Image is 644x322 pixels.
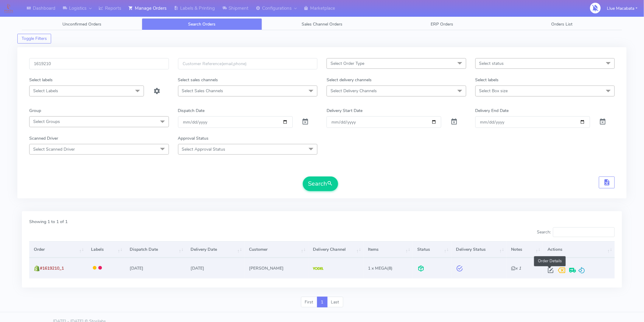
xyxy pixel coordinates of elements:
span: Select Scanned Driver [33,146,75,152]
button: Search [303,177,338,191]
span: Select Sales Channels [182,88,223,94]
th: Actions: activate to sort column ascending [543,241,615,258]
th: Customer: activate to sort column ascending [244,241,308,258]
td: [PERSON_NAME] [244,258,308,278]
i: x 1 [511,265,521,271]
th: Delivery Channel: activate to sort column ascending [308,241,364,258]
th: Delivery Date: activate to sort column ascending [186,241,244,258]
label: Select delivery channels [327,77,372,83]
span: Select status [479,61,504,66]
span: #1619210_1 [40,265,64,271]
span: (8) [368,265,393,271]
td: [DATE] [125,258,186,278]
span: Select Labels [33,88,58,94]
span: Select Box size [479,88,508,94]
span: Search Orders [188,21,216,27]
th: Dispatch Date: activate to sort column ascending [125,241,186,258]
label: Showing 1 to 1 of 1 [29,219,68,225]
span: Unconfirmed Orders [62,21,101,27]
a: 1 [317,297,327,308]
th: Notes: activate to sort column ascending [507,241,543,258]
label: Delivery Start Date [327,107,362,114]
label: Approval Status [178,135,209,142]
span: Select Groups [33,119,60,124]
span: Sales Channel Orders [302,21,342,27]
label: Select labels [475,77,499,83]
ul: Tabs [22,18,622,30]
label: Dispatch Date [178,107,205,114]
img: shopify.png [34,265,40,271]
input: Order Id [29,58,169,69]
span: Orders List [551,21,573,27]
td: [DATE] [186,258,244,278]
img: Yodel [313,267,324,270]
th: Delivery Status: activate to sort column ascending [451,241,507,258]
span: Select Order Type [331,61,364,66]
th: Items: activate to sort column ascending [364,241,413,258]
label: Select labels [29,77,53,83]
th: Status: activate to sort column ascending [413,241,451,258]
span: Select Approval Status [182,146,226,152]
button: Llue Macabata [603,2,642,15]
input: Search: [553,227,615,237]
input: Customer Reference(email,phone) [178,58,318,69]
span: ERP Orders [431,21,453,27]
label: Group [29,107,41,114]
label: Select sales channels [178,77,218,83]
label: Search: [537,227,615,237]
span: 1 x MEGA [368,265,387,271]
label: Delivery End Date [475,107,509,114]
span: Select Delivery Channels [331,88,377,94]
th: Order: activate to sort column ascending [29,241,86,258]
th: Labels: activate to sort column ascending [86,241,125,258]
label: Scanned Driver [29,135,58,142]
button: Toggle Filters [17,34,51,44]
